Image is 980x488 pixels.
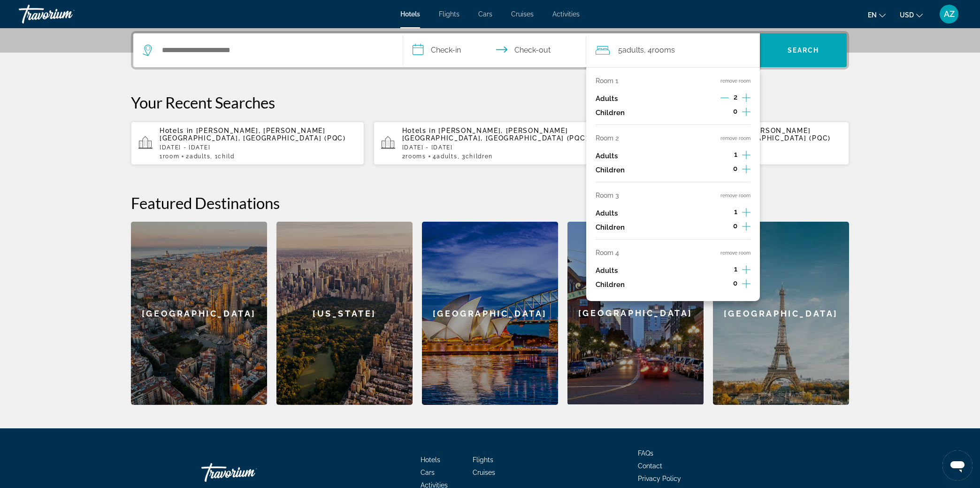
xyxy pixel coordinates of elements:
span: AZ [944,9,955,19]
span: 0 [733,108,737,115]
span: 1 [160,153,179,160]
a: Barcelona[GEOGRAPHIC_DATA] [131,222,267,405]
span: Adults [622,46,644,54]
button: Increment adults [742,92,750,106]
a: San Diego[GEOGRAPHIC_DATA] [567,222,704,405]
div: [US_STATE] [276,222,413,405]
span: Adults [190,153,210,160]
span: [PERSON_NAME], [PERSON_NAME][GEOGRAPHIC_DATA], [GEOGRAPHIC_DATA] (PQC) [160,127,346,142]
p: Room 4 [596,249,619,256]
iframe: Кнопка запуска окна обмена сообщениями [942,450,972,480]
p: Adults [596,95,618,103]
p: [DATE] - [DATE] [402,144,599,151]
div: [GEOGRAPHIC_DATA] [131,222,267,405]
button: Increment children [742,278,750,292]
a: Privacy Policy [638,475,681,482]
span: 1 [734,151,737,158]
span: Search [788,46,819,54]
a: Travorium [19,2,113,26]
button: Change language [868,8,886,22]
button: Decrement adults [720,93,729,104]
span: 5 [618,44,644,57]
a: Cars [478,10,492,18]
button: Search [760,33,847,67]
span: 2 [734,93,737,101]
span: , 3 [458,153,493,160]
p: Children [596,166,625,174]
button: Decrement children [720,107,728,118]
div: [GEOGRAPHIC_DATA] [567,222,704,404]
span: Hotels in [160,127,193,134]
p: Adults [596,209,618,217]
span: 2 [186,153,210,160]
span: , 1 [210,153,234,160]
a: Hotels [400,10,420,18]
button: Change currency [900,8,923,22]
button: remove room [720,135,750,141]
a: Go Home [201,458,295,487]
p: Adults [596,267,618,275]
button: Increment children [742,106,750,120]
p: [DATE] - [DATE] [160,144,357,151]
a: Cars [421,469,435,476]
button: Travelers: 5 adults, 0 children [586,33,760,67]
span: Room [163,153,180,160]
span: 1 [734,265,737,273]
div: Search widget [133,33,847,67]
h2: Featured Destinations [131,194,849,212]
button: Hotels in [PERSON_NAME], [PERSON_NAME][GEOGRAPHIC_DATA], [GEOGRAPHIC_DATA] (PQC)[DATE] - [DATE]2r... [374,121,607,165]
button: Hotels in [PERSON_NAME], [PERSON_NAME][GEOGRAPHIC_DATA], [GEOGRAPHIC_DATA] (PQC)[DATE] - [DATE]1R... [131,121,364,165]
button: Increment adults [742,263,750,278]
p: Children [596,281,625,289]
a: New York[US_STATE] [276,222,413,405]
button: remove room [720,250,750,256]
a: Hotels [421,456,440,464]
p: Children [596,109,625,117]
span: Child [218,153,234,160]
span: Cruises [473,469,495,476]
span: [PERSON_NAME], [PERSON_NAME][GEOGRAPHIC_DATA], [GEOGRAPHIC_DATA] (PQC) [402,127,589,142]
div: [GEOGRAPHIC_DATA] [713,222,849,405]
button: Increment children [742,220,750,234]
button: Decrement adults [721,208,729,219]
button: Increment adults [742,149,750,163]
span: 0 [733,279,737,287]
a: Sydney[GEOGRAPHIC_DATA] [422,222,558,405]
span: en [868,11,877,19]
button: Select check in and out date [403,33,586,67]
button: Decrement adults [721,150,729,162]
p: Your Recent Searches [131,93,849,112]
span: 4 [433,153,458,160]
a: Paris[GEOGRAPHIC_DATA] [713,222,849,405]
a: FAQs [638,449,653,457]
button: remove room [720,193,750,199]
span: rooms [652,46,675,54]
p: Adults [596,152,618,160]
p: Room 2 [596,134,619,142]
span: rooms [406,153,426,160]
span: 2 [402,153,426,160]
span: Adults [436,153,457,160]
a: Contact [638,462,662,470]
a: Cruises [511,10,534,18]
input: Search hotel destination [161,43,389,57]
button: Increment adults [742,206,750,220]
button: User Menu [937,4,961,24]
a: Activities [552,10,580,18]
div: [GEOGRAPHIC_DATA] [422,222,558,405]
span: Children [466,153,493,160]
button: Decrement children [720,164,728,176]
button: Decrement adults [721,265,729,276]
p: Room 1 [596,77,618,85]
span: 0 [733,222,737,230]
span: 0 [733,165,737,172]
a: Flights [473,456,493,464]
